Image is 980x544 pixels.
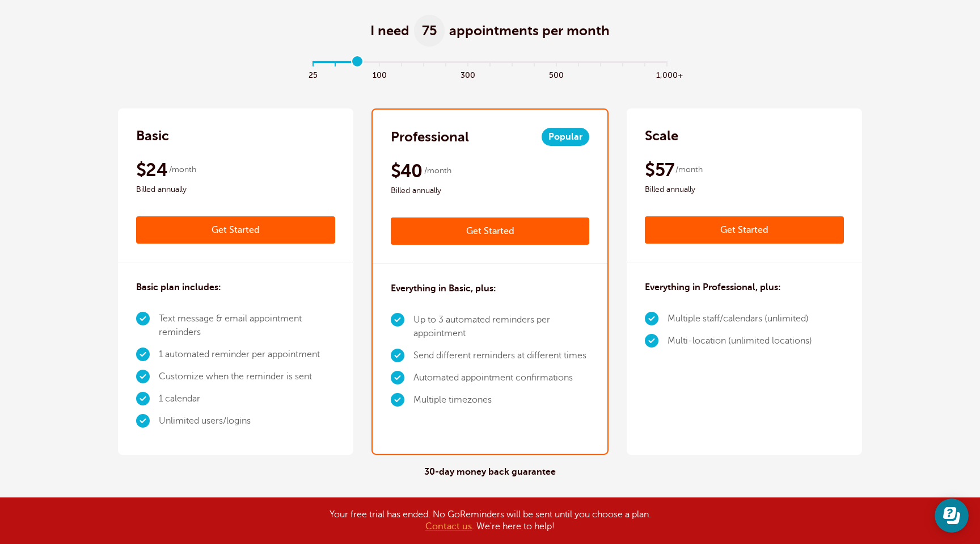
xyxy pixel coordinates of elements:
a: Get Started [136,216,335,244]
li: Unlimited users/logins [159,410,335,432]
div: Your free trial has ended. No GoReminders will be sent until you choose a plan. . We're here to h... [206,509,774,533]
h2: Scale [645,127,678,145]
li: 1 automated reminder per appointment [159,344,335,366]
span: /month [424,164,451,178]
span: Popular [542,128,589,146]
h3: Basic plan includes: [136,281,221,294]
li: Automated appointment confirmations [413,367,590,389]
li: Up to 3 automated reminders per appointment [413,309,590,345]
span: Billed annually [136,183,335,196]
li: Multiple timezones [413,389,590,411]
li: Send different reminders at different times [413,345,590,367]
h2: Basic [136,127,169,145]
span: Billed annually [391,184,590,198]
span: $40 [391,160,423,182]
span: appointments per month [449,22,610,40]
li: Customize when the reminder is sent [159,366,335,388]
span: I need [370,22,409,40]
iframe: Resource center [935,499,969,533]
span: /month [169,163,196,177]
span: 25 [302,68,324,81]
span: 100 [369,68,391,81]
span: 300 [457,68,479,81]
li: Text message & email appointment reminders [159,308,335,344]
h4: 30-day money back guarantee [424,467,556,478]
span: $57 [645,158,674,181]
li: Multiple staff/calendars (unlimited) [668,308,812,330]
span: 1,000+ [656,68,678,81]
li: 1 calendar [159,388,335,410]
span: $24 [136,158,167,181]
h3: Everything in Basic, plus: [391,282,496,295]
span: 75 [414,15,445,47]
a: Contact us [425,521,472,532]
a: Get Started [391,217,590,245]
h2: Professional [391,128,469,146]
span: 500 [546,68,568,81]
h3: Everything in Professional, plus: [645,281,781,294]
a: Get Started [645,216,844,244]
li: Multi-location (unlimited locations) [668,330,812,352]
span: /month [675,163,703,177]
span: Billed annually [645,183,844,196]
